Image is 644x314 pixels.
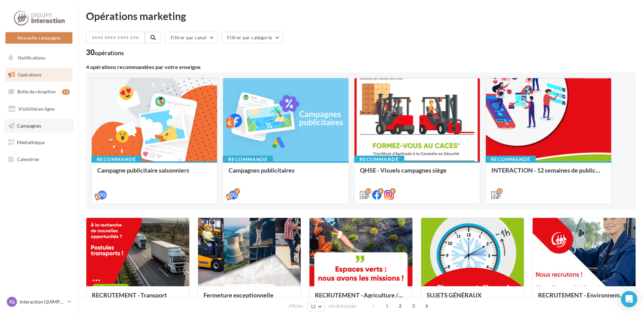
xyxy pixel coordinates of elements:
div: RECRUTEMENT - Transport [92,292,184,305]
span: résultats/page [328,303,357,309]
span: Campagnes [17,122,41,128]
a: Boîte de réception22 [4,84,74,99]
div: RECRUTEMENT - Agriculture / Espaces verts [315,292,407,305]
a: Médiathèque [4,135,74,150]
span: Notifications [18,55,45,61]
div: opérations [95,50,124,56]
div: QHSE - Visuels campagnes siège [360,167,474,180]
div: Recommandé [486,156,536,163]
div: 30 [86,49,124,56]
span: Opérations [18,72,41,77]
div: INTERACTION - 12 semaines de publication [491,167,606,180]
button: 12 [307,302,325,311]
a: Visibilité en ligne [4,102,74,116]
button: Notifications [4,51,71,65]
a: IQ Interaction QUIMPER [5,295,72,308]
div: 8 [378,188,384,194]
div: Open Intercom Messenger [621,291,637,307]
div: Campagnes publicitaires [229,167,343,180]
a: Opérations [4,68,74,82]
div: 12 [497,188,503,194]
span: 3 [408,300,419,311]
div: 22 [62,89,70,95]
p: Interaction QUIMPER [20,298,65,305]
span: 1 [382,300,392,311]
div: Recommandé [223,156,273,163]
div: Recommandé [354,156,404,163]
span: Médiathèque [17,139,45,145]
span: Calendrier [17,156,40,162]
div: Recommandé [91,156,142,163]
button: Filtrer par canal [165,32,218,43]
div: RECRUTEMENT - Environnement [538,292,630,305]
div: SUJETS GÉNÉRAUX [427,292,519,305]
a: Calendrier [4,152,74,166]
span: Afficher [288,303,304,309]
a: Campagnes [4,119,74,133]
div: 2 [234,188,240,194]
div: 12 [365,188,371,194]
button: Nouvelle campagne [5,32,72,44]
div: 8 [390,188,396,194]
span: 2 [395,300,406,311]
span: IQ [9,298,15,305]
span: Boîte de réception [17,89,56,94]
button: Filtrer par catégorie [221,32,283,43]
div: Fermeture exceptionnelle [203,292,296,305]
span: Visibilité en ligne [18,106,55,112]
div: Campagne publicitaire saisonniers [97,167,212,180]
div: 4 opérations recommandées par votre enseigne [86,64,636,70]
div: Opérations marketing [86,11,636,21]
span: 12 [310,304,316,309]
